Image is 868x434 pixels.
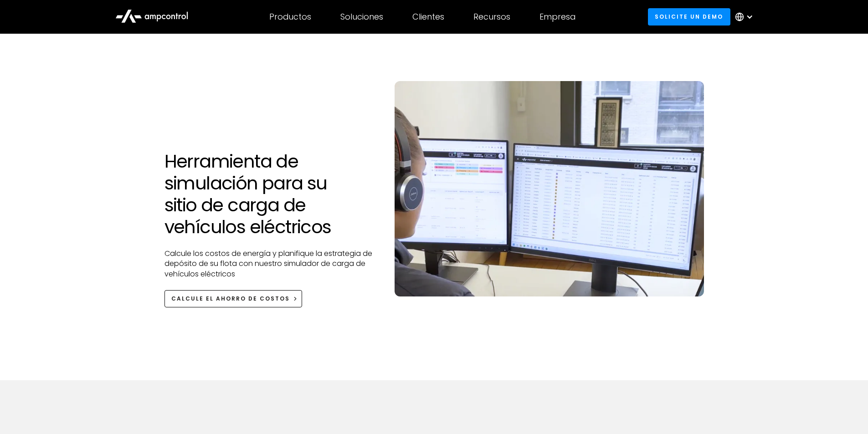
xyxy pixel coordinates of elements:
[473,12,510,22] div: Recursos
[648,8,730,25] a: Solicite un demo
[412,12,444,22] div: Clientes
[164,249,380,279] p: Calcule los costos de energía y planifique la estrategia de depósito de su flota con nuestro simu...
[269,12,311,22] div: Productos
[164,290,303,307] a: Calcule el ahorro de costos
[539,12,575,22] div: Empresa
[340,12,383,22] div: Soluciones
[171,295,290,303] div: Calcule el ahorro de costos
[164,150,380,238] h1: Herramienta de simulación para su sitio de carga de vehículos eléctricos
[395,81,704,296] img: Simulation tool to simulate your ev charging site using Ampcontrol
